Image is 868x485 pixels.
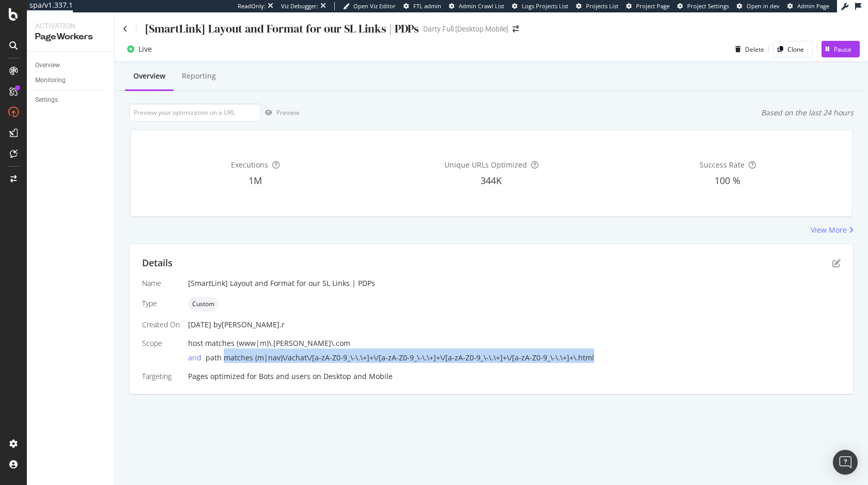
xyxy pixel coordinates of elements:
button: Delete [731,41,764,57]
div: [DATE] [188,320,841,330]
div: Open Intercom Messenger [833,450,858,475]
div: View More [811,225,847,235]
span: Success Rate [700,160,745,170]
span: Custom [192,301,214,307]
div: Details [142,256,173,270]
a: Overview [35,60,107,71]
div: Bots and users [259,371,311,382]
div: Desktop and Mobile [323,371,393,382]
div: Overview [133,71,165,81]
a: Logs Projects List [512,2,568,10]
span: FTL admin [413,2,441,10]
a: View More [811,225,854,235]
div: Scope [142,338,180,348]
div: Activation [35,21,106,31]
a: FTL admin [404,2,441,10]
span: Project Page [636,2,670,10]
div: [SmartLink] Layout and Format for our SL Links | PDPs [145,21,419,37]
div: Pages optimized for on [188,371,841,382]
a: Click to go back [123,25,128,33]
input: Preview your optimization on a URL [129,103,261,122]
a: Settings [35,95,107,105]
div: [SmartLink] Layout and Format for our SL Links | PDPs [188,278,841,289]
span: 344K [481,174,502,187]
div: arrow-right-arrow-left [513,25,519,33]
div: Type [142,298,180,309]
a: Open Viz Editor [343,2,396,10]
div: and [188,353,206,363]
span: Open in dev [747,2,780,10]
span: Admin Crawl List [459,2,504,10]
div: Overview [35,60,60,71]
span: path matches (m|nav)\/achat\/[a-zA-Z0-9_\-\.\+]+\/[a-zA-Z0-9_\-\.\+]+\/[a-zA-Z0-9_\-\.\+]+\/[a-zA... [206,353,594,362]
div: Preview [276,108,299,117]
a: Monitoring [35,75,107,86]
a: Project Page [626,2,670,10]
span: 1M [249,174,262,187]
span: Open Viz Editor [353,2,396,10]
a: Projects List [576,2,618,10]
div: Clone [787,45,804,54]
button: Clone [773,41,813,57]
a: Project Settings [677,2,729,10]
div: Darty Full [Desktop Mobile] [423,24,508,34]
a: Admin Crawl List [449,2,504,10]
div: Viz Debugger: [281,2,318,10]
div: Reporting [182,71,216,81]
div: Live [138,44,152,54]
div: Delete [745,45,764,54]
a: Admin Page [787,2,829,10]
span: Admin Page [797,2,829,10]
div: PageWorkers [35,31,106,43]
div: Created On [142,320,180,330]
span: host matches (www|m)\.[PERSON_NAME]\.com [188,338,350,348]
button: Pause [822,41,860,57]
div: Based on the last 24 hours [761,108,854,118]
div: Name [142,278,180,289]
div: neutral label [188,297,219,311]
span: Project Settings [687,2,729,10]
div: Monitoring [35,75,66,86]
div: Targeting [142,371,180,382]
button: Preview [261,104,299,121]
span: Logs Projects List [522,2,568,10]
div: Settings [35,95,58,105]
span: Unique URLs Optimized [444,160,527,170]
span: Executions [231,160,268,170]
div: ReadOnly: [238,2,266,10]
span: 100 % [715,174,740,187]
div: pen-to-square [832,259,841,267]
div: Pause [834,45,851,54]
a: Open in dev [737,2,780,10]
div: by [PERSON_NAME].r [213,320,285,330]
span: Projects List [586,2,618,10]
